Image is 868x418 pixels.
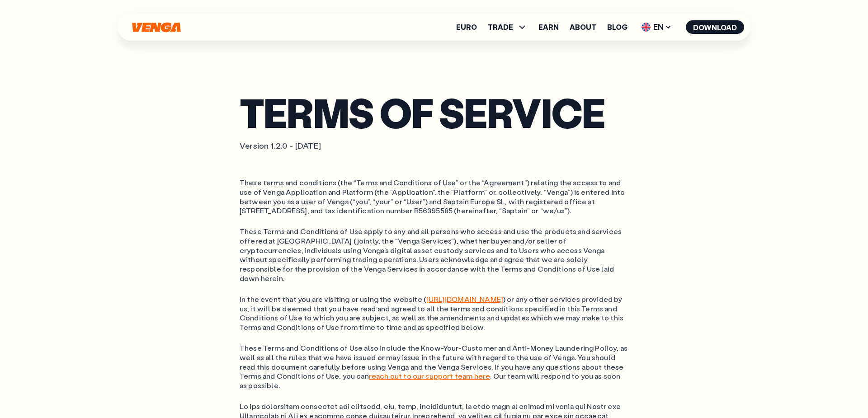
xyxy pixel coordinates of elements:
[240,343,628,390] ol: These Terms and Conditions of Use also include the Know-Your-Customer and Anti-Money Laundering P...
[426,294,503,304] a: [URL][DOMAIN_NAME]
[488,23,513,31] span: TRADE
[240,141,628,151] p: Version 1.2.0 - [DATE]
[131,22,182,33] svg: Home
[638,20,675,34] span: EN
[538,23,559,31] a: Earn
[686,20,744,34] button: Download
[642,23,651,32] img: flag-uk
[488,22,528,33] span: TRADE
[240,178,628,216] ol: These terms and conditions (the “Terms and Conditions of Use” or the “Agreement”) relating the ac...
[369,371,490,380] a: reach out to our support team here
[607,23,627,31] a: Blog
[456,23,477,31] a: Euro
[240,227,628,283] ol: These Terms and Conditions of Use apply to any and all persons who access and use the products an...
[240,95,628,130] h1: Terms of service
[570,23,596,31] a: About
[240,295,628,332] ol: In the event that you are visiting or using the website ( ) or any other services provided by us,...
